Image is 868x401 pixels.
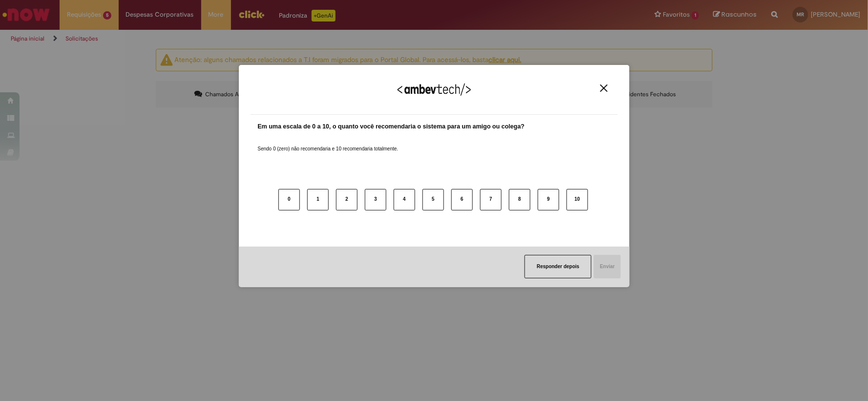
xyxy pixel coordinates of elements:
button: 10 [567,189,588,211]
button: 0 [278,189,300,211]
button: 3 [365,189,386,211]
button: 4 [394,189,415,211]
img: Close [600,84,608,92]
button: 5 [423,189,444,211]
button: Close [597,84,611,92]
label: Sendo 0 (zero) não recomendaria e 10 recomendaria totalmente. [258,134,399,152]
label: Em uma escala de 0 a 10, o quanto você recomendaria o sistema para um amigo ou colega? [258,122,525,131]
button: 2 [336,189,358,211]
button: 1 [307,189,329,211]
button: 8 [509,189,530,211]
img: Logo Ambevtech [398,84,471,96]
button: 7 [480,189,502,211]
button: Responder depois [525,255,592,278]
button: 9 [538,189,559,211]
button: 6 [451,189,473,211]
